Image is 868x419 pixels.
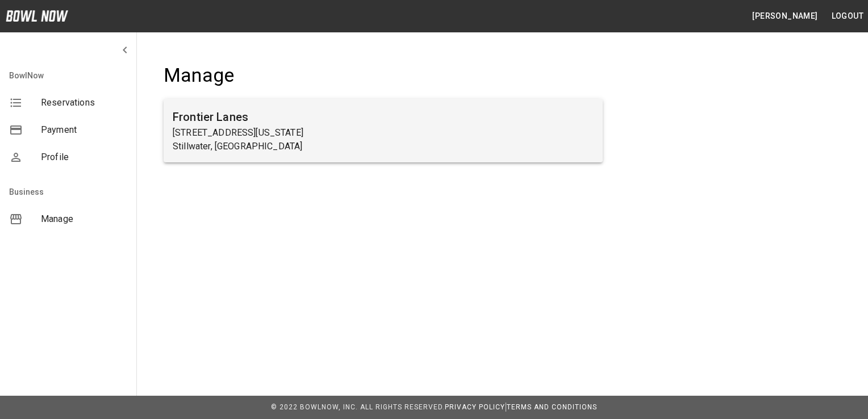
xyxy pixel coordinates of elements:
a: Terms and Conditions [507,403,597,411]
span: © 2022 BowlNow, Inc. All Rights Reserved. [271,403,445,411]
button: Logout [827,6,868,27]
p: Stillwater, [GEOGRAPHIC_DATA] [173,140,594,153]
span: Reservations [41,96,127,110]
a: Privacy Policy [445,403,505,411]
h4: Manage [164,64,603,87]
span: Payment [41,123,127,137]
h6: Frontier Lanes [173,108,594,126]
span: Profile [41,150,127,164]
img: logo [6,10,68,22]
p: [STREET_ADDRESS][US_STATE] [173,126,594,140]
span: Manage [41,212,127,226]
button: [PERSON_NAME] [748,6,822,27]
